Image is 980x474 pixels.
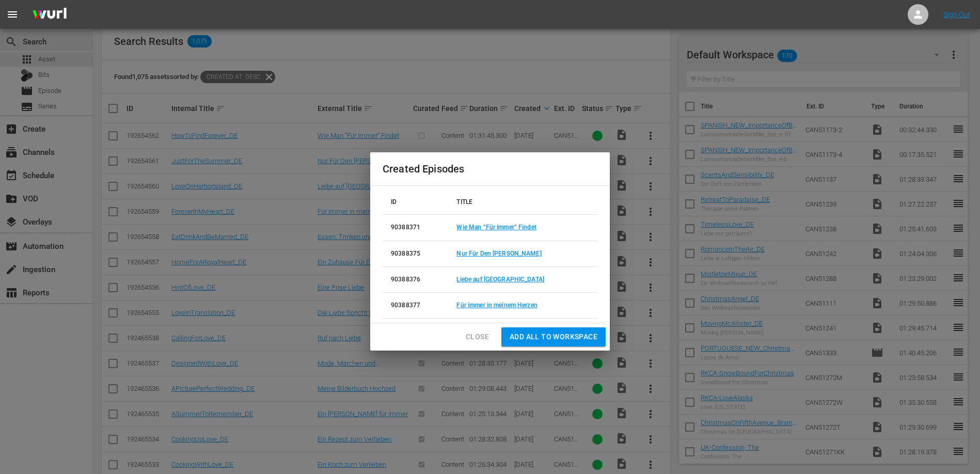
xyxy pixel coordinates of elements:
[383,266,448,292] td: 90388376
[456,250,541,257] a: Nur Für Den [PERSON_NAME]
[383,190,448,215] th: ID
[466,330,489,343] span: Close
[510,330,597,343] span: Add all to Workspace
[456,276,544,283] a: Liebe auf [GEOGRAPHIC_DATA]
[383,215,448,241] td: 90388371
[943,10,970,19] a: Sign Out
[456,302,537,309] a: Für immer in meinem Herzen
[383,292,448,318] td: 90388377
[448,190,597,215] th: TITLE
[383,241,448,266] td: 90388375
[501,327,606,346] button: Add all to Workspace
[457,327,497,346] button: Close
[456,224,536,231] a: Wie Man “Für Immer” Findet
[383,161,597,177] h2: Created Episodes
[6,8,19,21] span: menu
[25,3,74,27] img: ans4CAIJ8jUAAAAAAAAAAAAAAAAAAAAAAAAgQb4GAAAAAAAAAAAAAAAAAAAAAAAAJMjXAAAAAAAAAAAAAAAAAAAAAAAAgAT5G...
